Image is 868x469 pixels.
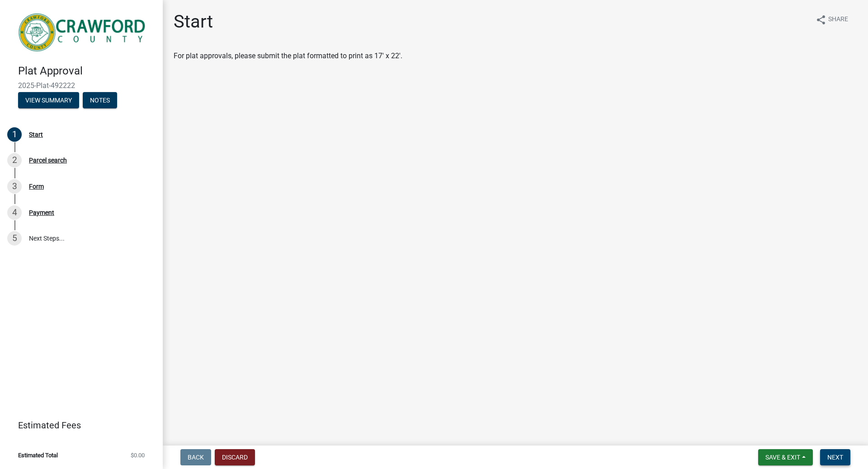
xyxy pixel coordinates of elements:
[188,454,204,461] span: Back
[29,209,54,216] div: Payment
[816,14,826,25] i: share
[18,81,145,90] span: 2025-Plat-492222
[7,179,22,194] div: 3
[7,416,148,434] a: Estimated Fees
[18,9,148,55] img: Crawford County, Georgia
[29,183,44,190] div: Form
[83,92,117,108] button: Notes
[180,449,211,465] button: Back
[174,51,857,61] div: For plat approvals, please submit the plat formatted to print as 17' x 22'.
[29,131,43,138] div: Start
[820,449,850,465] button: Next
[83,97,117,104] wm-modal-confirm: Notes
[174,11,213,33] h1: Start
[758,449,813,465] button: Save & Exit
[828,14,848,25] span: Share
[7,205,22,220] div: 4
[18,65,156,78] h4: Plat Approval
[765,454,800,461] span: Save & Exit
[18,97,79,104] wm-modal-confirm: Summary
[7,231,22,246] div: 5
[215,449,255,465] button: Discard
[29,157,67,163] div: Parcel search
[18,92,79,108] button: View Summary
[808,11,855,28] button: shareShare
[18,452,58,458] span: Estimated Total
[827,454,843,461] span: Next
[7,127,22,142] div: 1
[131,452,145,458] span: $0.00
[7,153,22,167] div: 2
